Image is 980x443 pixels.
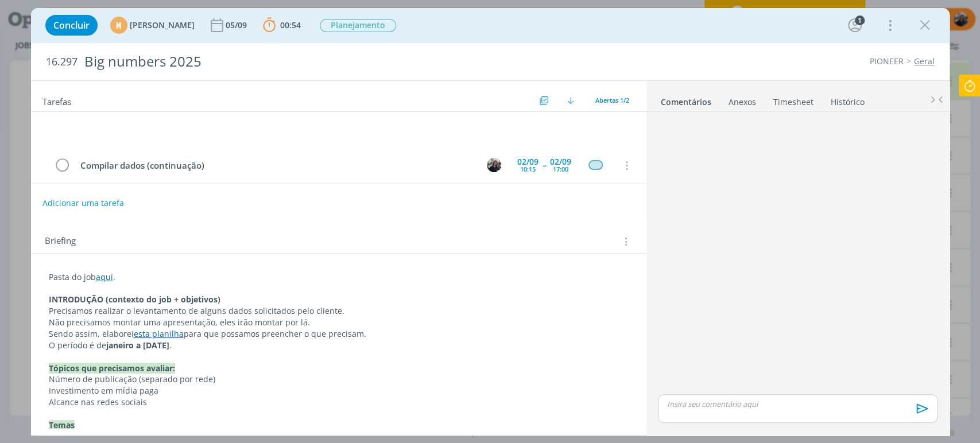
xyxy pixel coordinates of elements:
[487,158,501,172] img: M
[76,158,477,173] div: Compilar dados (continuação)
[49,385,629,397] p: Investimento em mídia paga
[49,328,629,340] p: Sendo assim, elaborei para que possamos preencher o que precisam.
[260,16,304,34] button: 00:54
[49,363,175,374] strong: Tópicos que precisamos avaliar:
[49,317,629,328] p: Não precisamos montar uma apresentação, eles irão montar por lá.
[729,96,756,108] div: Anexos
[45,15,98,36] button: Concluir
[773,91,814,108] a: Timesheet
[130,21,195,29] span: [PERSON_NAME]
[80,48,560,76] div: Big numbers 2025
[543,161,546,169] span: --
[830,91,865,108] a: Histórico
[106,340,169,351] strong: janeiro a [DATE]
[595,96,629,104] span: Abertas 1/2
[134,328,184,339] a: esta planilha
[42,94,71,107] span: Tarefas
[49,397,629,408] p: Alcance nas redes sociais
[320,19,396,32] span: Planejamento
[319,18,397,33] button: Planejamento
[49,271,629,283] p: Pasta do job .
[45,234,76,249] span: Briefing
[49,340,629,351] p: O período é de .
[855,15,865,25] div: 1
[53,21,90,30] span: Concluir
[520,166,536,172] div: 10:15
[49,419,75,430] strong: Temas
[31,8,950,436] div: dialog
[870,56,904,67] a: PIONEER
[550,158,571,166] div: 02/09
[567,97,574,104] img: arrow-down.svg
[553,166,568,172] div: 17:00
[110,17,127,34] div: M
[280,20,301,30] span: 00:54
[226,21,249,29] div: 05/09
[846,16,864,34] button: 1
[914,56,935,67] a: Geral
[46,56,78,68] span: 16.297
[96,271,113,282] a: aqui
[486,157,503,174] button: M
[49,294,220,305] strong: INTRODUÇÃO (contexto do job + objetivos)
[110,17,195,34] button: M[PERSON_NAME]
[517,158,539,166] div: 02/09
[49,374,629,385] p: Número de publicação (separado por rede)
[42,193,125,213] button: Adicionar uma tarefa
[660,91,712,108] a: Comentários
[49,305,629,317] p: Precisamos realizar o levantamento de alguns dados solicitados pelo cliente.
